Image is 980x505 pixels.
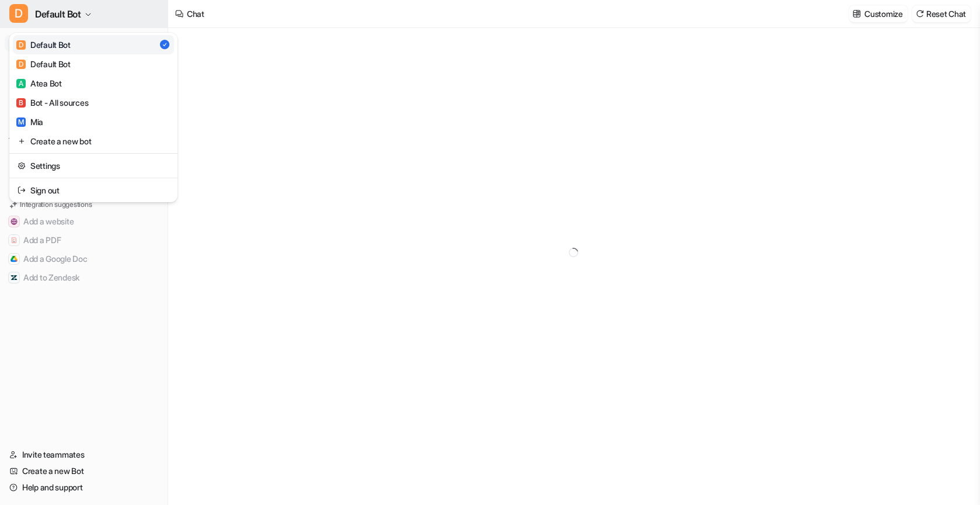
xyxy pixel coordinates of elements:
span: M [16,117,26,127]
span: D [16,60,26,69]
span: A [16,79,26,88]
img: reset [18,184,26,196]
div: Bot - All sources [16,96,88,109]
img: reset [18,160,26,172]
div: Mia [16,116,43,128]
a: Settings [13,156,174,175]
div: DDefault Bot [9,33,178,202]
a: Sign out [13,181,174,200]
span: Default Bot [35,6,81,22]
div: Atea Bot [16,77,62,89]
a: Create a new bot [13,132,174,151]
div: Default Bot [16,58,71,70]
span: D [16,40,26,50]
span: B [16,98,26,108]
div: Default Bot [16,39,71,51]
span: D [9,4,28,23]
img: reset [18,135,26,147]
